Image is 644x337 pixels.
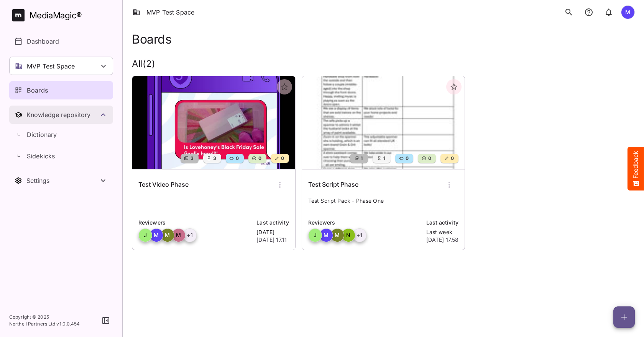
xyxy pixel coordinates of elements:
[450,155,454,162] span: 0
[190,155,194,162] span: 3
[561,5,577,20] button: search
[308,218,422,227] p: Reviewers
[212,155,216,162] span: 3
[302,76,465,169] img: Test Script Phase
[360,155,363,162] span: 1
[138,180,189,190] h6: Test Video Phase
[138,228,152,242] div: J
[149,228,163,242] div: M
[628,147,644,190] button: Feedback
[581,5,596,20] button: notifications
[9,171,113,190] button: Toggle Settings
[27,130,57,139] p: Dictionary
[258,155,261,162] span: 0
[26,111,99,119] div: Knowledge repository
[280,155,284,162] span: 0
[27,86,48,95] p: Boards
[319,228,333,242] div: M
[9,106,113,167] nav: Knowledge repository
[9,314,80,321] p: Copyright © 2025
[426,228,459,236] p: Last week
[132,76,295,169] img: Test Video Phase
[383,155,385,162] span: 1
[256,228,289,236] p: [DATE]
[256,236,289,244] p: [DATE] 17.11
[342,228,355,242] div: N
[27,151,55,161] p: Sidekicks
[426,236,459,244] p: [DATE] 17.58
[405,155,409,162] span: 0
[256,218,289,227] p: Last activity
[9,321,80,327] p: Northell Partners Ltd v 1.0.0.454
[27,62,75,71] p: MVP Test Space
[601,5,616,20] button: notifications
[9,147,113,165] a: Sidekicks
[132,59,635,70] h2: All ( 2 )
[330,228,344,242] div: M
[235,155,239,162] span: 0
[9,81,113,99] a: Boards
[30,9,82,22] div: MediaMagic ®
[132,32,171,46] h1: Boards
[12,9,113,21] a: MediaMagic®
[9,106,113,124] button: Toggle Knowledge repository
[427,155,431,162] span: 0
[308,180,358,190] h6: Test Script Phase
[183,228,197,242] div: + 1
[353,228,366,242] div: + 1
[161,228,174,242] div: M
[308,228,322,242] div: J
[26,177,99,184] div: Settings
[308,197,459,212] p: Test Script Pack - Phase One
[27,37,59,46] p: Dashboard
[138,218,252,227] p: Reviewers
[172,228,186,242] div: M
[426,218,459,227] p: Last activity
[9,171,113,190] nav: Settings
[9,32,113,50] a: Dashboard
[621,5,635,19] div: M
[9,125,113,144] a: Dictionary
